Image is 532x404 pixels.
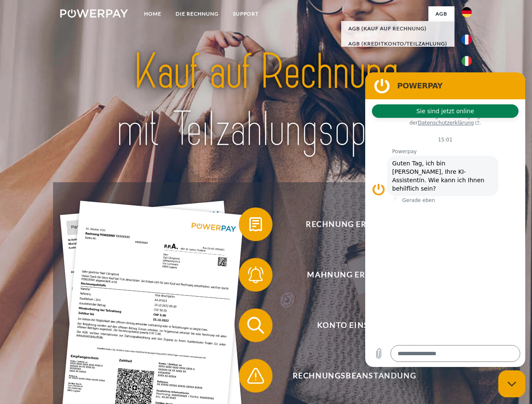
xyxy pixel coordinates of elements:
img: qb_warning.svg [245,365,266,386]
a: agb [428,6,454,21]
img: qb_bill.svg [245,214,266,235]
iframe: Schaltfläche zum Öffnen des Messaging-Fensters; Konversation läuft [498,370,525,397]
button: Rechnung erhalten? [239,207,458,241]
img: fr [462,35,472,45]
img: qb_search.svg [245,315,266,336]
a: Home [137,6,168,21]
iframe: Messaging-Fenster [365,72,525,367]
a: AGB (Kauf auf Rechnung) [341,21,454,36]
button: Mahnung erhalten? [239,258,458,292]
span: Rechnung erhalten? [251,207,457,241]
button: Konto einsehen [239,308,458,342]
img: de [462,7,472,17]
button: Rechnungsbeanstandung [239,359,458,393]
span: Rechnungsbeanstandung [251,359,457,393]
span: Konto einsehen [251,308,457,342]
span: Mahnung erhalten? [251,258,457,292]
a: SUPPORT [226,6,266,21]
img: it [462,56,472,66]
img: qb_bell.svg [245,264,266,285]
img: logo-powerpay-white.svg [60,9,128,18]
a: DIE RECHNUNG [168,6,226,21]
img: title-powerpay_de.svg [80,40,452,161]
a: AGB (Kreditkonto/Teilzahlung) [341,36,454,51]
